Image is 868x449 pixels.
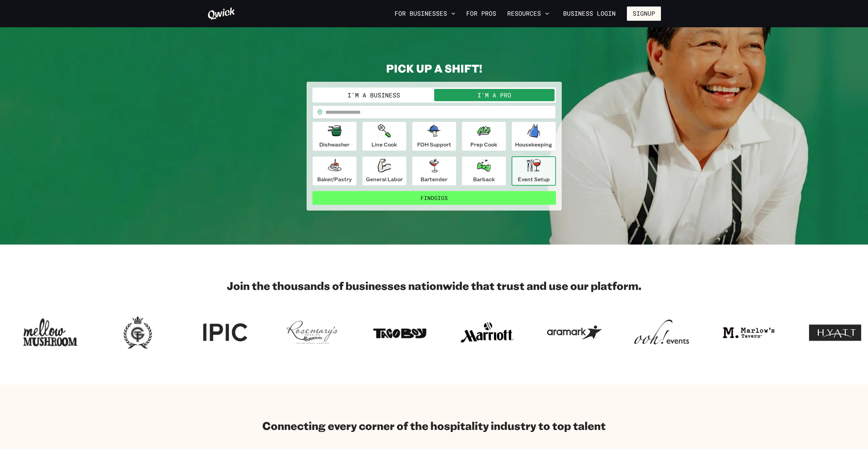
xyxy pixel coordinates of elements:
[312,191,556,205] button: FindGigs
[319,140,350,149] p: Dishwasher
[462,156,506,186] button: Barback
[634,314,689,351] img: Logo for ooh events
[515,140,552,149] p: Housekeeping
[312,156,357,186] button: Baker/Pastry
[371,140,397,149] p: Line Cook
[809,314,864,351] img: Logo for Hotel Hyatt
[518,175,550,183] p: Event Setup
[362,156,407,186] button: General Labor
[392,8,458,19] button: For Businesses
[412,156,456,186] button: Bartender
[366,175,403,183] p: General Labor
[464,8,499,19] a: For Pros
[504,8,552,19] button: Resources
[362,122,407,151] button: Line Cook
[314,89,434,101] button: I'm a Business
[460,314,514,351] img: Logo for Marriott
[722,314,776,351] img: Logo for Marlow's Tavern
[307,61,562,75] h2: PICK UP A SHIFT!
[473,175,495,183] p: Barback
[312,122,357,151] button: Dishwasher
[512,122,556,151] button: Housekeeping
[512,156,556,186] button: Event Setup
[462,122,506,151] button: Prep Cook
[198,314,252,351] img: Logo for IPIC
[412,122,456,151] button: FOH Support
[111,314,165,351] img: Logo for Georgian Terrace
[417,140,451,149] p: FOH Support
[557,6,621,21] a: Business Login
[421,175,447,183] p: Bartender
[434,89,555,101] button: I'm a Pro
[470,140,497,149] p: Prep Cook
[285,314,340,351] img: Logo for Rosemary's Catering
[627,6,661,21] button: Signup
[207,279,661,292] h2: Join the thousands of businesses nationwide that trust and use our platform.
[23,314,78,351] img: Logo for Mellow Mushroom
[372,314,427,351] img: Logo for Taco Boy
[547,314,602,351] img: Logo for Aramark
[317,175,352,183] p: Baker/Pastry
[262,419,606,432] h2: Connecting every corner of the hospitality industry to top talent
